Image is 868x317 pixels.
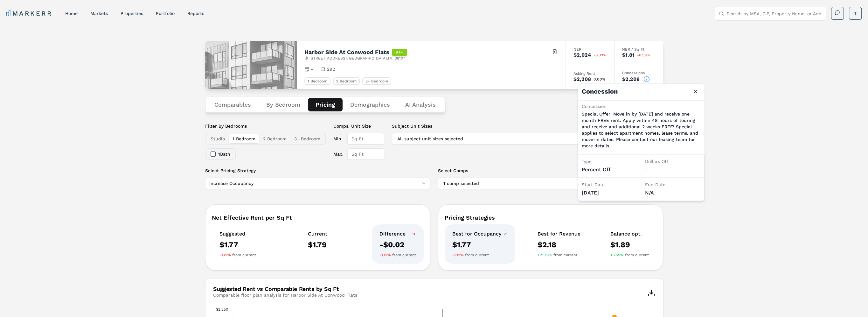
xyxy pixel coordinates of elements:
span: -1.12% [219,252,231,257]
text: $2,250 [216,307,228,312]
div: -$0.02 [379,240,416,250]
div: Suggested Rent vs Comparable Rents by Sq Ft [213,286,357,292]
button: 2 Bedroom [259,134,290,143]
a: home [65,11,78,16]
span: [STREET_ADDRESS] , [GEOGRAPHIC_DATA] , TN , 38107 [309,56,405,61]
div: Suggested [219,231,256,237]
div: A++ [392,49,407,56]
input: Search by MSA, ZIP, Property Name, or Address [726,7,822,20]
div: $1.89 [610,240,649,250]
button: Pricing [308,98,343,111]
div: from current [452,252,508,257]
label: Filter By Bedrooms [205,123,326,129]
div: Net Effective Rent per Sq Ft [212,215,424,221]
button: AI Analysis [398,98,443,111]
input: Sq Ft [347,148,384,160]
div: Dollars Off [645,158,700,165]
div: - [645,166,700,173]
button: 3+ Bedroom [290,134,324,143]
div: Asking Rent [573,72,607,75]
input: Sq Ft [347,133,384,144]
a: reports [187,11,204,16]
span: 292 [327,66,335,72]
a: properties [121,11,143,16]
div: 3+ Bedroom [362,77,391,85]
button: Demographics [343,98,398,111]
div: $1.77 [219,240,256,250]
span: - [311,66,313,72]
label: Comps. Unit Size [333,123,384,129]
h2: Harbor Side At Conwood Flats [304,49,389,55]
span: +5.59% [610,252,624,257]
div: 2 Bedroom [333,77,360,85]
div: Best for Occupancy [452,231,508,237]
div: Current [308,231,327,237]
div: $1.81 [622,53,635,58]
button: 1 Bedroom [229,134,259,143]
div: Concession [582,103,701,109]
div: [DATE] [582,189,637,197]
div: End Date [645,181,700,188]
div: 1 Bedroom [304,77,330,85]
button: Studio [207,134,229,143]
span: -1.12% [452,252,464,257]
div: Start Date [582,181,637,188]
button: By Bedroom [259,98,308,111]
div: from current [219,252,256,257]
div: $2,024 [573,53,591,58]
a: markets [90,11,108,16]
label: Select Comps [438,167,663,174]
div: from current [610,252,649,257]
span: T [854,10,857,17]
span: +21.79% [538,252,552,257]
div: from current [538,252,580,257]
div: $2.18 [538,240,580,250]
label: Select Pricing Strategy [205,167,430,174]
div: NER / Sq Ft [622,47,656,51]
h4: Concession [578,84,705,100]
div: NER [573,47,607,51]
div: Concessions [622,71,656,75]
span: 0.00% [594,77,606,81]
button: 1 comp selected [438,178,663,189]
div: N/A [645,189,700,197]
div: $1.77 [452,240,508,250]
span: -8.39% [594,53,607,57]
div: $2,208 [573,77,591,82]
div: $2,208 [622,77,640,82]
div: Balance opt. [610,231,649,237]
div: Pricing Strategies [445,215,656,221]
span: -8.59% [637,53,650,57]
div: Type [582,158,637,165]
button: Comparables [207,98,259,111]
label: Max. [333,148,344,160]
label: Subject Unit Sizes [392,123,663,129]
span: -1.12% [379,252,391,257]
div: Comparable floor plan analysis for Harbor Side At Conwood Flats [213,292,357,298]
div: from current [379,252,416,257]
a: MARKERR [6,9,52,18]
label: Min. [333,133,344,144]
div: Best for Revenue [538,231,580,237]
a: Portfolio [156,11,175,16]
div: percent off [582,166,637,173]
label: 1 Bath [218,152,230,156]
div: $1.79 [308,240,327,250]
button: T [849,7,862,20]
button: All subject unit sizes selected [392,133,663,144]
div: Difference [379,231,416,237]
p: Special Offer: Move in by [DATE] and receive one month FREE rent. Apply within 48 hours of tourin... [582,111,701,149]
